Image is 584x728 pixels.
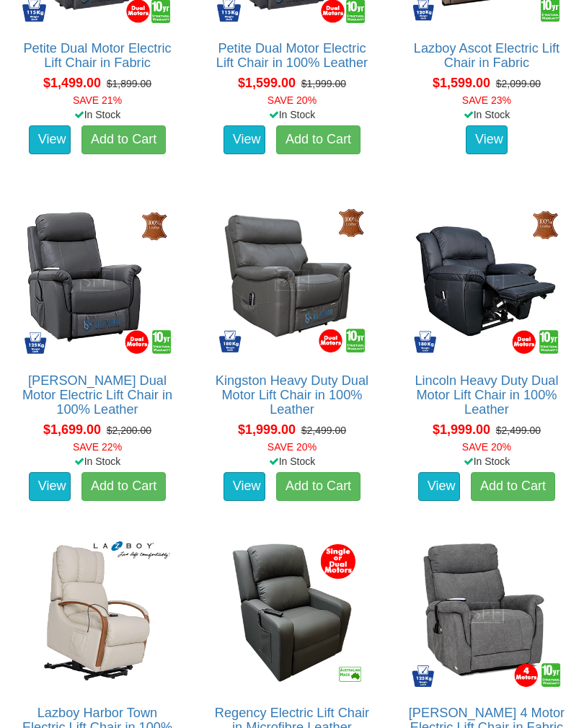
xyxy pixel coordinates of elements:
a: View [29,125,71,154]
span: $1,699.00 [43,422,101,437]
a: Lazboy Ascot Electric Lift Chair in Fabric [414,41,559,70]
a: View [224,125,265,154]
div: In Stock [203,107,381,122]
font: SAVE 21% [73,94,122,106]
del: $2,099.00 [496,78,541,89]
a: Kingston Heavy Duty Dual Motor Lift Chair in 100% Leather [216,373,368,417]
a: Petite Dual Motor Electric Lift Chair in Fabric [23,41,171,70]
a: View [224,472,265,501]
div: In Stock [397,454,576,469]
div: In Stock [397,107,576,122]
del: $1,899.00 [107,78,151,89]
a: Add to Cart [81,125,166,154]
img: Kingston Heavy Duty Dual Motor Lift Chair in 100% Leather [213,202,371,359]
a: Add to Cart [276,472,360,501]
a: Add to Cart [81,472,166,501]
a: View [418,472,460,501]
a: Petite Dual Motor Electric Lift Chair in 100% Leather [216,41,368,70]
div: In Stock [203,454,381,469]
font: SAVE 20% [267,441,317,453]
font: SAVE 20% [462,441,511,453]
del: $2,200.00 [107,425,151,436]
a: Lincoln Heavy Duty Dual Motor Lift Chair in 100% Leather [415,373,558,417]
a: View [466,125,508,154]
span: $1,999.00 [238,422,296,437]
del: $2,499.00 [496,425,541,436]
font: SAVE 20% [267,94,317,106]
del: $2,499.00 [301,425,346,436]
div: In Stock [8,107,187,122]
a: Add to Cart [471,472,555,501]
img: Lincoln Heavy Duty Dual Motor Lift Chair in 100% Leather [408,202,565,359]
a: Add to Cart [276,125,360,154]
span: $1,999.00 [433,422,490,437]
span: $1,499.00 [43,76,101,90]
img: Dalton Dual Motor Electric Lift Chair in 100% Leather [19,202,176,359]
font: SAVE 22% [73,441,122,453]
img: Regency Electric Lift Chair in Microfibre Leather [213,534,371,691]
img: Dalton 4 Motor Electric Lift Chair in Fabric [408,534,565,691]
span: $1,599.00 [238,76,296,90]
span: $1,599.00 [433,76,490,90]
del: $1,999.00 [301,78,346,89]
a: View [29,472,71,501]
img: Lazboy Harbor Town Electric Lift Chair in 100% Leather [19,534,176,691]
a: [PERSON_NAME] Dual Motor Electric Lift Chair in 100% Leather [22,373,172,417]
div: In Stock [8,454,187,469]
font: SAVE 23% [462,94,511,106]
